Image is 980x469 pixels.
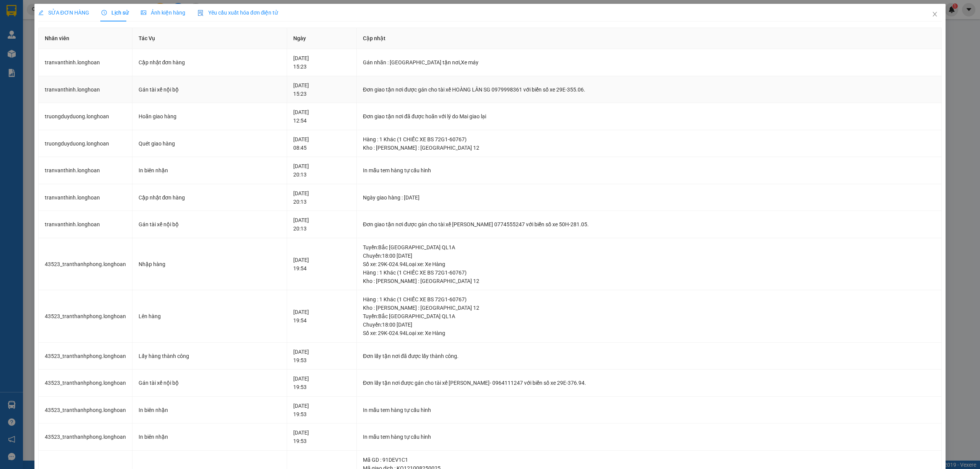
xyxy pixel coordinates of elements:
[363,166,935,175] div: In mẫu tem hàng tự cấu hình
[932,11,938,17] span: close
[293,81,350,98] div: [DATE] 15:23
[363,112,935,121] div: Đơn giao tận nơi đã được hoãn với lý do Mai giao lại
[293,256,350,273] div: [DATE] 19:54
[363,144,935,152] div: Kho : [PERSON_NAME] : [GEOGRAPHIC_DATA] 12
[139,112,281,121] div: Hoãn giao hàng
[363,406,935,414] div: In mẫu tem hàng tự cấu hình
[198,10,204,16] img: icon
[363,243,935,268] div: Tuyến : Bắc [GEOGRAPHIC_DATA] QL1A Chuyến: 18:00 [DATE] Số xe: 29K-024.94 Loại xe: Xe Hàng
[39,343,132,370] td: 43523_tranthanhphong.longhoan
[293,162,350,179] div: [DATE] 20:13
[139,433,281,441] div: In biên nhận
[39,157,132,184] td: tranvanthinh.longhoan
[139,312,281,320] div: Lên hàng
[38,10,44,15] span: edit
[363,456,935,464] div: Mã GD : 91DEV1C1
[363,135,935,144] div: Hàng : 1 Khác (1 CHIẾC XE BS 72G1-60767)
[363,58,935,67] div: Gán nhãn : [GEOGRAPHIC_DATA] tận nơi,Xe máy
[293,189,350,206] div: [DATE] 20:13
[139,85,281,94] div: Gán tài xế nội bộ
[363,295,935,304] div: Hàng : 1 Khác (1 CHIẾC XE BS 72G1-60767)
[363,268,935,277] div: Hàng : 1 Khác (1 CHIẾC XE BS 72G1-60767)
[363,433,935,441] div: In mẫu tem hàng tự cấu hình
[363,352,935,360] div: Đơn lấy tận nơi đã được lấy thành công.
[293,135,350,152] div: [DATE] 08:45
[293,54,350,71] div: [DATE] 15:23
[293,108,350,125] div: [DATE] 12:54
[39,103,132,130] td: truongduyduong.longhoan
[39,238,132,291] td: 43523_tranthanhphong.longhoan
[293,216,350,233] div: [DATE] 20:13
[363,304,935,312] div: Kho : [PERSON_NAME] : [GEOGRAPHIC_DATA] 12
[363,277,935,285] div: Kho : [PERSON_NAME] : [GEOGRAPHIC_DATA] 12
[39,49,132,76] td: tranvanthinh.longhoan
[39,76,132,103] td: tranvanthinh.longhoan
[363,220,935,229] div: Đơn giao tận nơi được gán cho tài xế [PERSON_NAME] 0774555247 với biển số xe 50H-281.05.
[363,85,935,94] div: Đơn giao tận nơi được gán cho tài xế HOÀNG LÂN SG 0979998361 với biển số xe 29E-355.06.
[287,28,357,49] th: Ngày
[139,166,281,175] div: In biên nhận
[101,10,129,16] span: Lịch sử
[39,369,132,397] td: 43523_tranthanhphong.longhoan
[357,28,942,49] th: Cập nhật
[293,428,350,445] div: [DATE] 19:53
[363,379,935,387] div: Đơn lấy tận nơi được gán cho tài xế [PERSON_NAME]- 0964111247 với biển số xe 29E-376.94.
[39,211,132,238] td: tranvanthinh.longhoan
[293,348,350,364] div: [DATE] 19:53
[293,308,350,325] div: [DATE] 19:54
[101,10,107,15] span: clock-circle
[139,58,281,67] div: Cập nhật đơn hàng
[139,260,281,268] div: Nhập hàng
[39,130,132,157] td: truongduyduong.longhoan
[363,312,935,337] div: Tuyến : Bắc [GEOGRAPHIC_DATA] QL1A Chuyến: 18:00 [DATE] Số xe: 29K-024.94 Loại xe: Xe Hàng
[39,423,132,451] td: 43523_tranthanhphong.longhoan
[38,10,89,16] span: SỬA ĐƠN HÀNG
[139,139,281,148] div: Quét giao hàng
[293,402,350,418] div: [DATE] 19:53
[139,193,281,202] div: Cập nhật đơn hàng
[363,193,935,202] div: Ngày giao hàng : [DATE]
[132,28,287,49] th: Tác Vụ
[293,374,350,391] div: [DATE] 19:53
[141,10,146,15] span: picture
[141,10,185,16] span: Ảnh kiện hàng
[924,4,946,25] button: Close
[139,220,281,229] div: Gán tài xế nội bộ
[39,28,132,49] th: Nhân viên
[39,184,132,211] td: tranvanthinh.longhoan
[139,352,281,360] div: Lấy hàng thành công
[39,397,132,424] td: 43523_tranthanhphong.longhoan
[139,379,281,387] div: Gán tài xế nội bộ
[39,290,132,343] td: 43523_tranthanhphong.longhoan
[198,10,278,16] span: Yêu cầu xuất hóa đơn điện tử
[139,406,281,414] div: In biên nhận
